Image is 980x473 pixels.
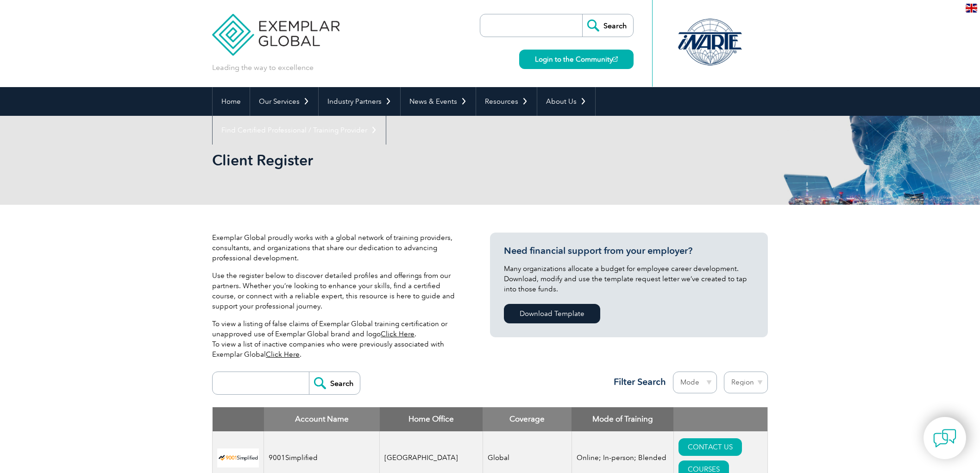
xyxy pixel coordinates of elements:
p: Use the register below to discover detailed profiles and offerings from our partners. Whether you... [212,271,462,311]
a: Click Here [266,350,300,359]
img: 37c9c059-616f-eb11-a812-002248153038-logo.png [217,448,259,467]
p: Many organizations allocate a budget for employee career development. Download, modify and use th... [504,264,754,294]
h3: Need financial support from your employer? [504,245,754,257]
th: Coverage: activate to sort column ascending [483,407,572,431]
a: Download Template [504,304,600,323]
a: Resources [476,87,537,116]
img: en [966,4,977,13]
a: News & Events [401,87,476,116]
p: Leading the way to excellence [212,63,314,73]
p: To view a listing of false claims of Exemplar Global training certification or unapproved use of ... [212,319,462,359]
a: Industry Partners [319,87,400,116]
a: Home [213,87,250,116]
img: open_square.png [613,57,618,62]
a: About Us [537,87,595,116]
a: Our Services [250,87,318,116]
input: Search [582,14,633,37]
h2: Client Register [212,153,601,168]
th: Home Office: activate to sort column ascending [380,407,483,431]
a: Login to the Community [519,50,634,69]
h3: Filter Search [608,376,666,388]
th: : activate to sort column ascending [673,407,767,431]
th: Mode of Training: activate to sort column ascending [572,407,673,431]
a: Find Certified Professional / Training Provider [213,116,386,145]
input: Search [309,372,360,394]
a: CONTACT US [678,438,742,456]
th: Account Name: activate to sort column descending [264,407,380,431]
a: Click Here [381,330,415,338]
img: contact-chat.png [933,427,956,450]
p: Exemplar Global proudly works with a global network of training providers, consultants, and organ... [212,233,462,263]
